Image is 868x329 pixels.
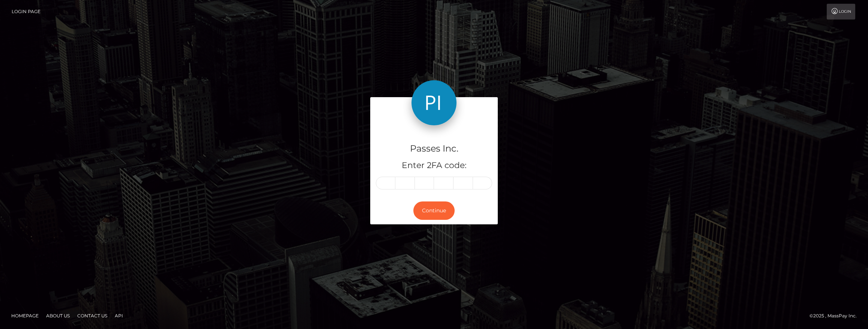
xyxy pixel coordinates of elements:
[809,312,862,320] div: © 2025 , MassPay Inc.
[413,201,455,220] button: Continue
[112,310,126,321] a: API
[376,142,492,155] h4: Passes Inc.
[827,4,855,20] a: Login
[376,160,492,171] h5: Enter 2FA code:
[74,310,110,321] a: Contact Us
[43,310,73,321] a: About Us
[411,80,457,125] img: Passes Inc.
[12,4,41,20] a: Login Page
[8,310,42,321] a: Homepage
